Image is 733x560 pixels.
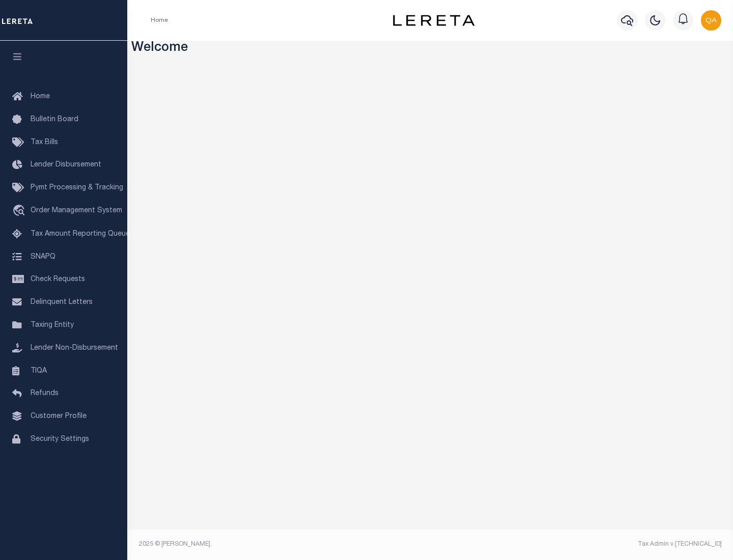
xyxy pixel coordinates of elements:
span: Tax Bills [31,139,58,146]
span: Home [31,93,50,100]
span: Order Management System [31,207,122,214]
span: Lender Disbursement [31,161,101,169]
span: Bulletin Board [31,116,78,123]
span: Customer Profile [31,413,87,420]
span: Delinquent Letters [31,299,93,306]
span: Refunds [31,390,59,397]
div: 2025 © [PERSON_NAME]. [131,540,431,549]
span: Security Settings [31,436,89,443]
img: svg+xml;base64,PHN2ZyB4bWxucz0iaHR0cDovL3d3dy53My5vcmcvMjAwMC9zdmciIHBvaW50ZXItZXZlbnRzPSJub25lIi... [701,10,721,31]
li: Home [151,16,168,25]
span: SNAPQ [31,253,55,260]
span: Taxing Entity [31,322,74,329]
span: Pymt Processing & Tracking [31,184,123,191]
div: Tax Admin v.[TECHNICAL_ID] [438,540,722,549]
span: Tax Amount Reporting Queue [31,231,130,238]
span: Check Requests [31,276,85,283]
img: logo-dark.svg [393,15,474,26]
h3: Welcome [131,41,729,57]
i: travel_explore [12,205,29,218]
span: Lender Non-Disbursement [31,345,118,352]
span: TIQA [31,367,47,374]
